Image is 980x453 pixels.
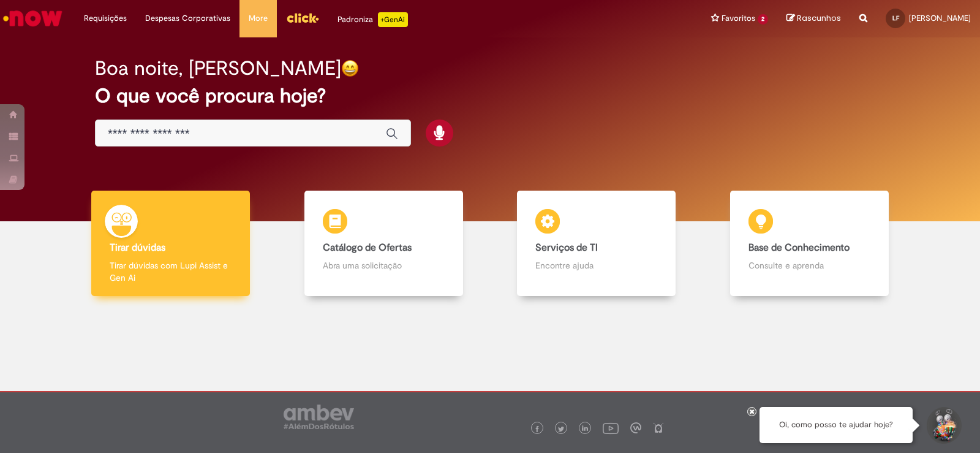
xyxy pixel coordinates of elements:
img: logo_footer_naosei.png [653,422,664,433]
b: Serviços de TI [535,242,598,254]
img: logo_footer_ambev_rotulo_gray.png [284,405,354,429]
span: [PERSON_NAME] [909,13,971,23]
img: click_logo_yellow_360x200.png [286,9,319,27]
span: Rascunhos [797,12,841,24]
span: LF [892,14,899,22]
p: Consulte e aprenda [748,259,870,272]
a: Rascunhos [786,13,841,25]
span: Despesas Corporativas [145,12,230,25]
button: Iniciar Conversa de Suporte [925,407,962,444]
p: Encontre ajuda [535,259,657,272]
h2: O que você procura hoje? [95,85,885,107]
img: ServiceNow [1,6,64,31]
span: 2 [758,14,768,25]
a: Tirar dúvidas Tirar dúvidas com Lupi Assist e Gen Ai [64,191,277,297]
img: logo_footer_workplace.png [630,422,641,433]
a: Catálogo de Ofertas Abra uma solicitação [277,191,491,297]
h2: Boa noite, [PERSON_NAME] [95,58,341,79]
a: Serviços de TI Encontre ajuda [490,191,703,297]
b: Base de Conhecimento [748,242,850,254]
img: logo_footer_youtube.png [603,420,619,436]
p: +GenAi [378,12,408,27]
p: Tirar dúvidas com Lupi Assist e Gen Ai [110,259,232,284]
span: More [249,12,268,25]
span: Requisições [84,12,127,25]
div: Padroniza [337,12,408,27]
a: Base de Conhecimento Consulte e aprenda [703,191,916,297]
span: Favoritos [722,12,755,25]
img: happy-face.png [341,59,359,77]
b: Tirar dúvidas [110,242,165,254]
img: logo_footer_facebook.png [534,426,540,432]
b: Catálogo de Ofertas [323,242,412,254]
p: Abra uma solicitação [323,259,445,272]
div: Oi, como posso te ajudar hoje? [759,407,913,443]
img: logo_footer_twitter.png [558,426,564,432]
img: logo_footer_linkedin.png [582,425,588,433]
